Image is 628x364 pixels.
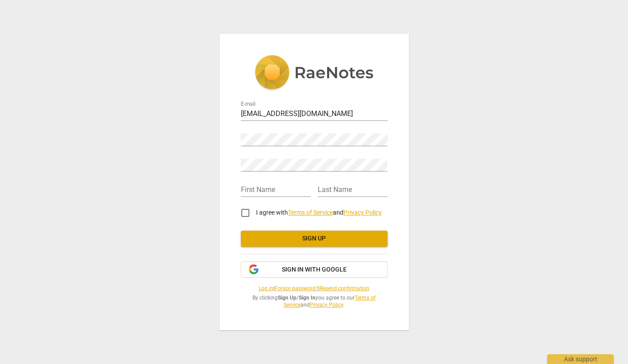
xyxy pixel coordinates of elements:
span: Sign in with Google [282,265,347,274]
span: | | [241,285,388,292]
a: Terms of Service [288,209,333,216]
button: Sign in with Google [241,261,388,278]
a: Privacy Policy [310,302,343,308]
span: I agree with and [256,209,382,216]
b: Sign In [299,295,316,301]
img: 5ac2273c67554f335776073100b6d88f.svg [255,55,374,92]
a: Resend confirmation [320,285,369,292]
span: Sign up [248,234,380,243]
span: By clicking / you agree to our and . [241,294,388,309]
button: Sign up [241,231,388,247]
a: Log in [259,285,273,292]
a: Forgot password? [275,285,318,292]
label: E-mail [241,101,256,107]
div: Ask support [547,354,614,364]
a: Privacy Policy [344,209,382,216]
b: Sign Up [278,295,296,301]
